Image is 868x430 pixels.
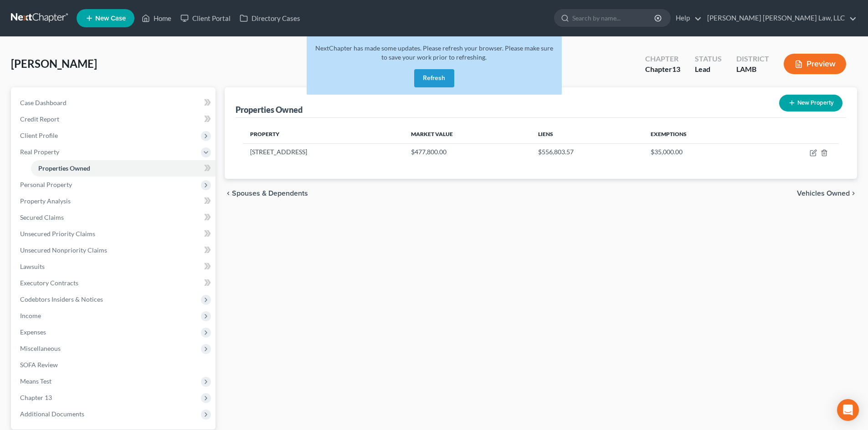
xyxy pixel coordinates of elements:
[95,15,126,22] span: New Case
[784,54,846,74] button: Preview
[797,190,850,197] span: Vehicles Owned
[850,190,857,197] i: chevron_right
[13,209,216,226] a: Secured Claims
[20,230,95,238] span: Unsecured Priority Claims
[235,10,305,26] a: Directory Cases
[11,57,97,70] span: [PERSON_NAME]
[13,111,216,127] a: Credit Report
[243,125,404,143] th: Property
[20,132,58,139] span: Client Profile
[20,377,51,385] span: Means Test
[176,10,235,26] a: Client Portal
[20,213,64,221] span: Secured Claims
[13,275,216,291] a: Executory Contracts
[232,190,308,197] span: Spouses & Dependents
[20,295,103,303] span: Codebtors Insiders & Notices
[736,54,769,64] div: District
[779,95,842,111] button: New Property
[20,148,59,156] span: Real Property
[38,164,90,172] span: Properties Owned
[236,104,303,115] div: Properties Owned
[20,181,72,188] span: Personal Property
[13,357,216,373] a: SOFA Review
[243,143,404,161] td: [STREET_ADDRESS]
[20,279,78,287] span: Executory Contracts
[695,64,722,75] div: Lead
[31,160,216,177] a: Properties Owned
[414,69,454,87] button: Refresh
[20,394,52,401] span: Chapter 13
[645,64,680,75] div: Chapter
[404,125,531,143] th: Market Value
[404,143,531,161] td: $477,800.00
[797,190,857,197] button: Vehicles Owned chevron_right
[13,258,216,275] a: Lawsuits
[315,44,553,61] span: NextChapter has made some updates. Please refresh your browser. Please make sure to save your wor...
[20,197,71,205] span: Property Analysis
[225,190,232,197] i: chevron_left
[643,125,757,143] th: Exemptions
[20,263,45,270] span: Lawsuits
[20,115,59,123] span: Credit Report
[137,10,176,26] a: Home
[13,193,216,209] a: Property Analysis
[13,226,216,242] a: Unsecured Priority Claims
[13,242,216,258] a: Unsecured Nonpriority Claims
[531,143,643,161] td: $556,803.57
[703,10,857,26] a: [PERSON_NAME] [PERSON_NAME] Law, LLC
[695,54,722,64] div: Status
[20,328,46,336] span: Expenses
[572,10,656,26] input: Search by name...
[671,10,702,26] a: Help
[672,65,680,73] span: 13
[643,143,757,161] td: $35,000.00
[531,125,643,143] th: Liens
[20,344,61,352] span: Miscellaneous
[13,95,216,111] a: Case Dashboard
[736,64,769,75] div: LAMB
[837,399,859,421] div: Open Intercom Messenger
[20,246,107,254] span: Unsecured Nonpriority Claims
[20,99,67,106] span: Case Dashboard
[20,312,41,319] span: Income
[225,190,308,197] button: chevron_left Spouses & Dependents
[645,54,680,64] div: Chapter
[20,410,84,418] span: Additional Documents
[20,361,58,369] span: SOFA Review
